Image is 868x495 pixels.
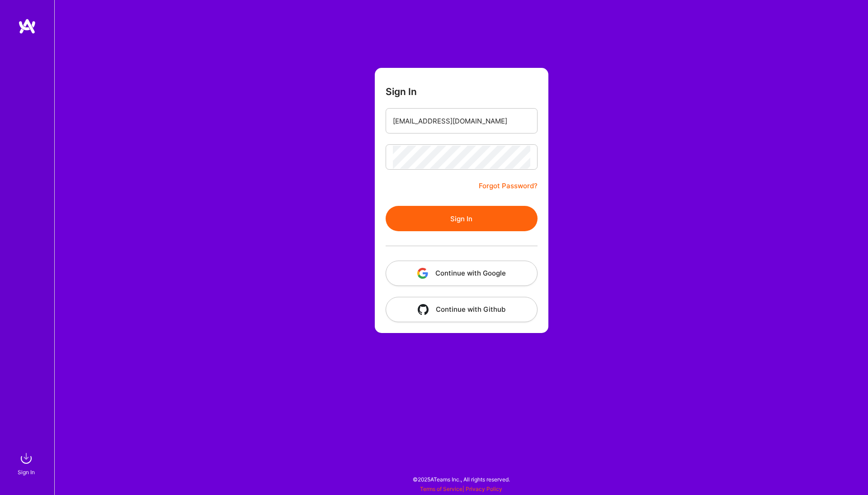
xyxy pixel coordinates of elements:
h3: Sign In [386,86,417,97]
img: icon [417,268,428,279]
img: icon [418,304,429,315]
a: Terms of Service [420,485,462,492]
input: Email... [393,109,530,133]
span: | [420,485,502,492]
button: Sign In [386,206,538,231]
a: Forgot Password? [479,181,538,191]
img: logo [18,18,36,34]
img: sign in [17,449,35,467]
div: Sign In [18,467,35,477]
button: Continue with Github [386,297,538,322]
a: Privacy Policy [466,485,502,492]
a: sign inSign In [19,449,35,477]
div: © 2025 ATeams Inc., All rights reserved. [54,468,868,490]
button: Continue with Google [386,261,538,286]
